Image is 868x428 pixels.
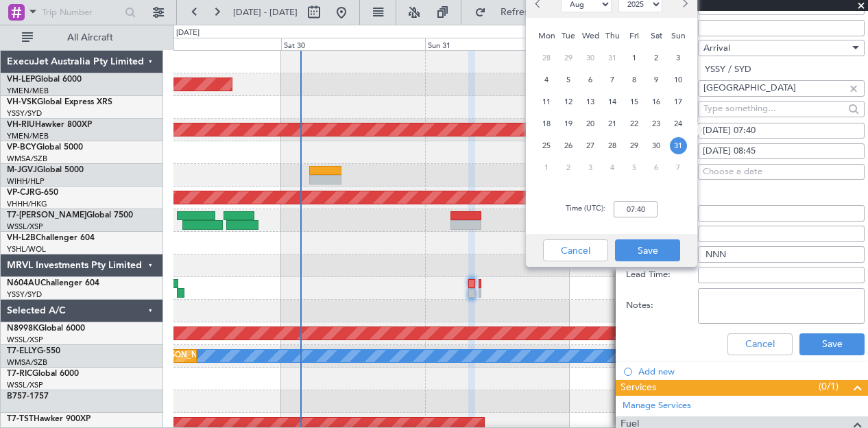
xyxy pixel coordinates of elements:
[557,156,579,178] div: 2-9-2025
[560,49,577,67] span: 29
[7,98,37,106] span: VH-VSK
[703,124,860,138] div: [DATE] 07:40
[667,112,689,134] div: 24-8-2025
[538,49,555,67] span: 28
[645,134,667,156] div: 30-8-2025
[7,415,91,423] a: T7-TSTHawker 900XP
[557,134,579,156] div: 26-8-2025
[137,38,281,50] div: Fri 29
[601,69,623,91] div: 7-8-2025
[582,93,599,110] span: 13
[7,86,49,96] a: YMEN/MEB
[468,1,551,23] button: Refresh
[7,166,37,174] span: M-JGVJ
[15,27,149,49] button: All Aircraft
[557,25,579,47] div: Tue
[703,165,860,179] div: Choose a date
[281,38,425,50] div: Sat 30
[670,159,687,176] span: 7
[623,399,691,413] a: Manage Services
[582,159,599,176] span: 3
[535,69,557,91] div: 4-8-2025
[579,69,601,91] div: 6-8-2025
[538,159,555,176] span: 1
[623,134,645,156] div: 29-8-2025
[645,47,667,69] div: 2-8-2025
[7,370,79,378] a: T7-RICGlobal 6000
[7,211,86,219] span: T7-[PERSON_NAME]
[648,137,665,154] span: 30
[425,38,569,50] div: Sun 31
[7,98,112,106] a: VH-VSKGlobal Express XRS
[560,71,577,88] span: 5
[7,176,45,187] a: WIHH/HLP
[7,121,92,129] a: VH-RIUHawker 800XP
[579,134,601,156] div: 27-8-2025
[538,115,555,132] span: 18
[670,93,687,110] span: 17
[601,134,623,156] div: 28-8-2025
[623,91,645,112] div: 15-8-2025
[604,49,621,67] span: 31
[648,159,665,176] span: 6
[535,134,557,156] div: 25-8-2025
[7,279,40,287] span: N604AU
[645,91,667,112] div: 16-8-2025
[667,25,689,47] div: Sun
[7,121,35,129] span: VH-RIU
[7,279,99,287] a: N604AUChallenger 604
[626,268,698,282] label: Lead Time:
[579,156,601,178] div: 3-9-2025
[538,137,555,154] span: 25
[582,49,599,67] span: 30
[648,93,665,110] span: 16
[557,112,579,134] div: 19-8-2025
[623,69,645,91] div: 8-8-2025
[7,324,85,333] a: N8998KGlobal 6000
[703,42,730,54] span: Arrival
[535,91,557,112] div: 11-8-2025
[626,299,698,313] label: Notes:
[7,244,46,254] a: YSHL/WOL
[601,112,623,134] div: 21-8-2025
[7,234,95,242] a: VH-L2BChallenger 604
[7,370,32,378] span: T7-RIC
[799,333,865,355] button: Save
[7,108,42,119] a: YSSY/SYD
[7,234,36,242] span: VH-L2B
[601,47,623,69] div: 31-7-2025
[645,112,667,134] div: 23-8-2025
[582,71,599,88] span: 6
[648,115,665,132] span: 23
[601,156,623,178] div: 4-9-2025
[819,379,839,394] span: (0/1)
[626,137,643,154] span: 29
[176,27,200,39] div: [DATE]
[670,49,687,67] span: 3
[648,49,665,67] span: 2
[543,239,608,261] button: Cancel
[667,69,689,91] div: 10-8-2025
[36,33,145,43] span: All Aircraft
[535,47,557,69] div: 28-7-2025
[604,93,621,110] span: 14
[648,71,665,88] span: 9
[7,347,60,355] a: T7-ELLYG-550
[623,47,645,69] div: 1-8-2025
[698,246,865,263] input: NNN
[7,347,37,355] span: T7-ELLY
[623,25,645,47] div: Fri
[42,2,121,23] input: Trip Number
[620,380,656,396] span: Services
[538,93,555,110] span: 11
[557,69,579,91] div: 5-8-2025
[7,324,38,333] span: N8998K
[626,159,643,176] span: 5
[626,49,643,67] span: 1
[670,137,687,154] span: 31
[7,211,133,219] a: T7-[PERSON_NAME]Global 7500
[667,47,689,69] div: 3-8-2025
[7,357,47,368] a: WMSA/SZB
[7,199,47,209] a: VHHH/HKG
[566,203,605,217] span: Time (UTC):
